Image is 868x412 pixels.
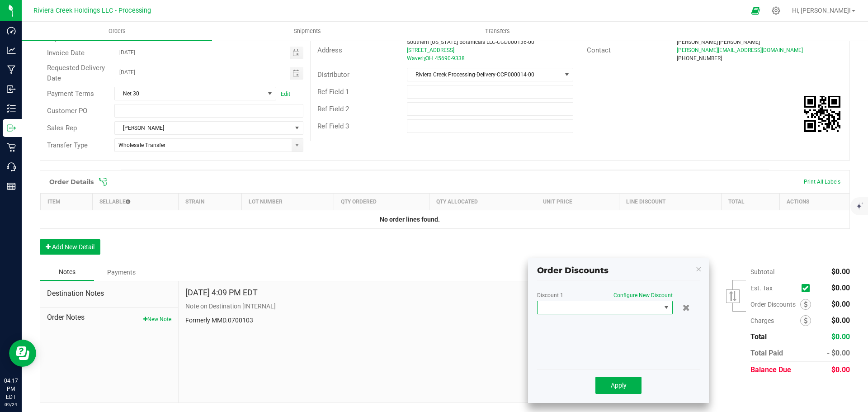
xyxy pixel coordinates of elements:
span: Customer PO [47,107,87,115]
button: Apply [595,377,642,394]
span: Ref Field 3 [317,122,349,130]
span: Apply [611,382,627,389]
p: 09/24 [4,401,18,408]
span: Requested Delivery Date [47,64,105,82]
inline-svg: Retail [7,143,16,152]
span: Destination Notes [47,288,171,299]
span: Est. Tax [750,284,798,292]
inline-svg: Call Center [7,162,16,171]
inline-svg: Inventory [7,104,16,113]
th: Lot Number [242,194,334,210]
div: Notes [40,264,94,281]
p: 04:17 PM EDT [4,377,18,401]
span: $0.00 [831,284,850,292]
p: Formerly MMD.0700103 [185,316,580,325]
label: Discount 1 [537,292,563,298]
span: [PERSON_NAME] [677,39,718,45]
iframe: Resource center [9,340,36,367]
span: Net 30 [115,87,264,100]
span: $0.00 [831,300,850,308]
span: Balance Due [750,365,791,374]
span: Riviera Creek Processing-Delivery-CCP000014-00 [407,68,561,81]
h1: Order Details [49,178,94,185]
div: Payments [94,264,148,280]
span: Order Discounts [750,301,800,308]
span: Transfers [473,27,522,35]
inline-svg: Manufacturing [7,65,16,74]
button: New Note [143,315,171,323]
span: Subtotal [750,268,774,275]
span: Payment Terms [47,90,94,98]
span: Open Ecommerce Menu [745,2,766,19]
span: [PHONE_NUMBER] [677,55,722,62]
span: Transfer Type [47,141,88,149]
th: Sellable [93,194,179,210]
span: $0.00 [831,267,850,276]
span: $0.00 [831,316,850,325]
span: $0.00 [831,332,850,341]
span: OH [425,55,433,62]
span: $0.00 [831,365,850,374]
span: Order Notes [47,312,171,323]
strong: No order lines found. [380,216,440,223]
span: Waverly [407,55,426,62]
div: Manage settings [770,6,782,15]
p: Note on Destination [INTERNAL] [185,302,580,311]
span: [PERSON_NAME] [719,39,760,45]
inline-svg: Analytics [7,46,16,55]
a: Edit [281,90,290,97]
button: Add New Detail [40,239,100,255]
span: Toggle calendar [290,67,303,80]
span: Southern [US_STATE] Botanicals LLC-CCD000136-00 [407,39,534,45]
th: Actions [779,194,849,210]
span: , [425,55,425,62]
inline-svg: Dashboard [7,26,16,35]
th: Qty Ordered [334,194,429,210]
th: Unit Price [536,194,619,210]
span: Invoice Date [47,49,85,57]
h4: [DATE] 4:09 PM EDT [185,288,258,297]
qrcode: 00009421 [804,96,840,132]
span: Hi, [PERSON_NAME]! [792,7,851,14]
span: 45690-9338 [435,55,465,62]
span: Distributor [317,71,349,79]
span: Configure New Discount [613,292,673,298]
span: Total Paid [750,349,783,357]
th: Qty Allocated [429,194,536,210]
span: Riviera Creek Holdings LLC - Processing [33,7,151,14]
span: Charges [750,317,800,324]
span: Shipments [282,27,333,35]
span: Ref Field 2 [317,105,349,113]
a: Transfers [402,22,593,41]
inline-svg: Inbound [7,85,16,94]
inline-svg: Reports [7,182,16,191]
span: Toggle calendar [290,47,303,59]
span: Order Discounts [537,265,609,275]
th: Item [41,194,93,210]
span: Ref Field 1 [317,88,349,96]
span: Address [317,46,342,54]
span: Payment Status [47,34,94,42]
img: Scan me! [804,96,840,132]
span: Orders [96,27,138,35]
a: Orders [22,22,212,41]
th: Total [722,194,780,210]
span: Contact [587,46,611,54]
span: Calculate excise tax [802,282,814,294]
th: Strain [179,194,242,210]
span: [STREET_ADDRESS] [407,47,454,53]
a: Shipments [212,22,402,41]
inline-svg: Outbound [7,123,16,133]
span: [PERSON_NAME][EMAIL_ADDRESS][DOMAIN_NAME] [677,47,803,53]
span: Sales Rep [47,124,77,132]
span: - $0.00 [827,349,850,357]
th: Line Discount [619,194,721,210]
span: [PERSON_NAME] [115,122,291,134]
span: Total [750,332,767,341]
